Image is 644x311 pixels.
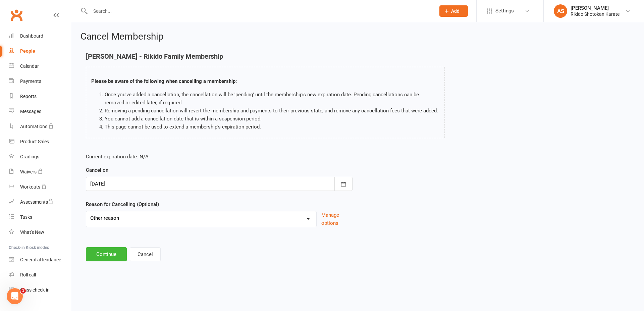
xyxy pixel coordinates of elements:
[20,184,40,190] div: Workouts
[20,169,37,174] div: Waivers
[9,195,71,210] a: Assessments
[86,247,127,261] button: Continue
[20,154,39,159] div: Gradings
[571,11,620,17] div: Rikido Shotokan Karate
[9,74,71,89] a: Payments
[9,267,71,282] a: Roll call
[80,32,635,42] h2: Cancel Membership
[20,199,53,205] div: Assessments
[9,164,71,179] a: Waivers
[20,79,41,84] div: Payments
[20,257,61,262] div: General attendance
[130,247,161,261] button: Cancel
[20,214,32,220] div: Tasks
[105,115,439,123] li: You cannot add a cancellation date that is within a suspension period.
[571,5,620,11] div: [PERSON_NAME]
[9,119,71,134] a: Automations
[20,63,39,69] div: Calendar
[20,288,26,294] span: 1
[9,282,71,298] a: Class kiosk mode
[7,288,23,304] iframe: Intercom live chat
[91,78,237,84] strong: Please be aware of the following when cancelling a membership:
[20,124,47,129] div: Automations
[495,3,514,18] span: Settings
[20,48,35,54] div: People
[105,123,439,131] li: This page cannot be used to extend a membership's expiration period.
[9,149,71,164] a: Gradings
[20,229,44,235] div: What's New
[321,211,353,227] button: Manage options
[9,59,71,74] a: Calendar
[86,166,108,174] label: Cancel on
[9,210,71,225] a: Tasks
[9,104,71,119] a: Messages
[9,44,71,59] a: People
[9,29,71,44] a: Dashboard
[9,134,71,149] a: Product Sales
[9,179,71,195] a: Workouts
[451,8,460,14] span: Add
[8,7,25,23] a: Clubworx
[20,287,50,293] div: Class check-in
[20,272,36,277] div: Roll call
[9,89,71,104] a: Reports
[105,91,439,107] li: Once you've added a cancellation, the cancellation will be 'pending' until the membership's new e...
[20,109,41,114] div: Messages
[86,153,353,161] p: Current expiration date: N/A
[439,5,468,17] button: Add
[554,4,567,18] div: AS
[20,94,37,99] div: Reports
[20,139,49,144] div: Product Sales
[86,53,445,60] h4: [PERSON_NAME] - Rikido Family Membership
[9,252,71,267] a: General attendance kiosk mode
[20,33,43,39] div: Dashboard
[86,200,159,208] label: Reason for Cancelling (Optional)
[9,225,71,240] a: What's New
[88,6,431,16] input: Search...
[105,107,439,115] li: Removing a pending cancellation will revert the membership and payments to their previous state, ...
